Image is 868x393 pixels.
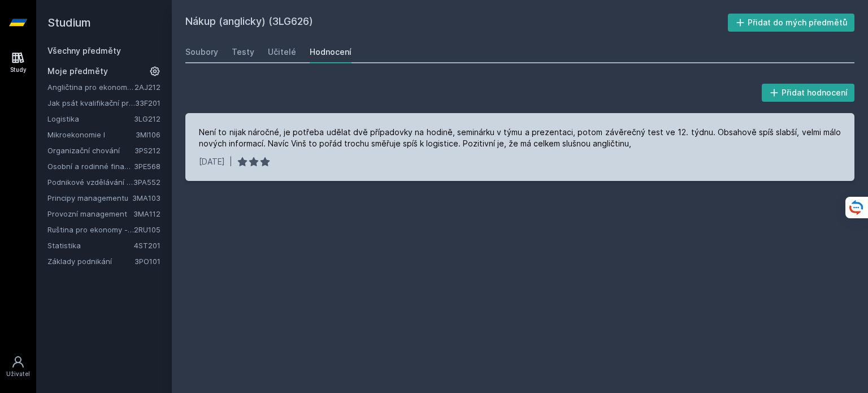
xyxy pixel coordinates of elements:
[134,83,160,92] a: 2AJ212
[47,256,134,267] a: Základy podnikání
[134,162,160,171] a: 3PE568
[132,193,160,202] a: 3MA103
[47,176,133,188] a: Podnikové vzdělávání v praxi
[185,14,728,32] h2: Nákup (anglicky) (3LG626)
[134,146,160,155] a: 3PS212
[185,46,218,58] div: Soubory
[47,161,134,172] a: Osobní a rodinné finance
[134,114,160,123] a: 3LG212
[310,46,351,58] div: Hodnocení
[133,209,160,218] a: 3MA112
[728,14,855,32] button: Přidat do mých předmětů
[229,156,232,167] div: |
[47,129,136,140] a: Mikroekonomie I
[232,46,254,58] div: Testy
[268,41,296,63] a: Učitelé
[199,156,225,167] div: [DATE]
[762,84,855,102] button: Přidat hodnocení
[47,208,133,219] a: Provozní management
[2,349,34,384] a: Uživatel
[10,66,27,74] div: Study
[310,41,351,63] a: Hodnocení
[134,257,160,266] a: 3PO101
[47,145,134,156] a: Organizační chování
[47,46,121,55] a: Všechny předměty
[47,224,134,235] a: Ruština pro ekonomy - středně pokročilá úroveň 1 (B1)
[185,41,218,63] a: Soubory
[47,240,134,251] a: Statistika
[47,81,134,93] a: Angličtina pro ekonomická studia 2 (B2/C1)
[47,192,132,204] a: Principy managementu
[136,130,160,139] a: 3MI106
[133,178,160,187] a: 3PA552
[232,41,254,63] a: Testy
[6,370,30,378] div: Uživatel
[47,113,134,124] a: Logistika
[134,225,160,234] a: 2RU105
[199,127,841,149] div: Není to nijak náročné, je potřeba udělat dvě případovky na hodině, seminárku v týmu a prezentaci,...
[135,98,160,107] a: 33F201
[47,66,108,77] span: Moje předměty
[134,241,160,250] a: 4ST201
[268,46,296,58] div: Učitelé
[2,45,34,80] a: Study
[47,97,135,109] a: Jak psát kvalifikační práci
